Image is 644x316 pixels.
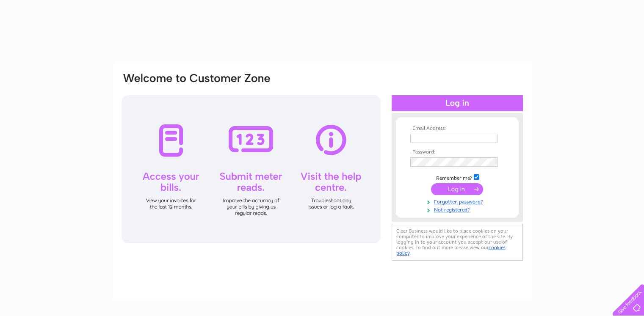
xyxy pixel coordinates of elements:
[408,173,506,181] td: Remember me?
[408,149,506,155] th: Password:
[396,245,506,256] a: cookies policy
[487,135,494,142] img: npw-badge-icon-locked.svg
[392,224,523,261] div: Clear Business would like to place cookies on your computer to improve your experience of the sit...
[408,126,506,132] th: Email Address:
[431,183,483,195] input: Submit
[410,205,506,213] a: Not registered?
[410,197,506,205] a: Forgotten password?
[487,159,494,165] img: npw-badge-icon-locked.svg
